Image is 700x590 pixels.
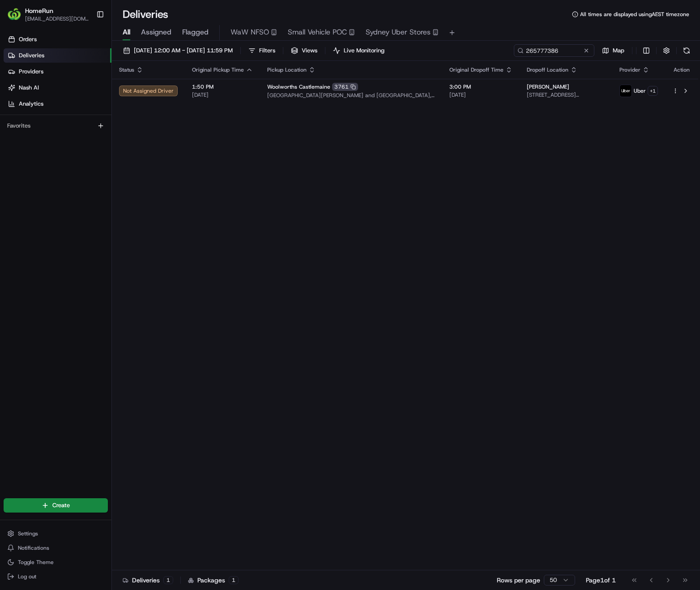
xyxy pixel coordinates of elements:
[182,27,209,38] span: Flagged
[192,91,253,98] span: [DATE]
[4,32,111,47] a: Orders
[4,81,111,95] a: Nash AI
[19,68,43,76] span: Providers
[449,91,512,98] span: [DATE]
[302,47,317,55] span: Views
[4,4,93,25] button: HomeRunHomeRun[EMAIL_ADDRESS][DOMAIN_NAME]
[4,48,111,63] a: Deliveries
[244,44,279,57] button: Filters
[134,47,233,55] span: [DATE] 12:00 AM - [DATE] 11:59 PM
[19,51,44,60] span: Deliveries
[329,44,388,57] button: Live Monitoring
[267,83,330,90] span: Woolworths Castlemaine
[613,47,624,55] span: Map
[287,44,321,57] button: Views
[192,83,253,90] span: 1:50 PM
[4,527,108,540] button: Settings
[119,44,237,57] button: [DATE] 12:00 AM - [DATE] 11:59 PM
[163,576,173,584] div: 1
[123,7,168,21] h1: Deliveries
[288,27,347,38] span: Small Vehicle POC
[586,576,616,585] div: Page 1 of 1
[4,556,108,569] button: Toggle Theme
[4,570,108,583] button: Log out
[19,100,43,108] span: Analytics
[332,83,358,91] div: 3761
[19,35,37,43] span: Orders
[648,86,658,96] button: +1
[188,576,239,585] div: Packages
[18,530,38,537] span: Settings
[25,6,53,15] button: HomeRun
[259,47,275,55] span: Filters
[4,119,108,133] div: Favorites
[449,83,512,90] span: 3:00 PM
[514,44,594,57] input: Type to search
[18,573,36,580] span: Log out
[580,11,689,18] span: All times are displayed using AEST timezone
[497,576,540,585] p: Rows per page
[598,44,628,57] button: Map
[620,85,632,97] img: uber-new-logo.jpeg
[19,84,39,92] span: Nash AI
[4,97,111,111] a: Analytics
[123,576,173,585] div: Deliveries
[4,498,108,513] button: Create
[192,66,244,73] span: Original Pickup Time
[449,66,504,73] span: Original Dropoff Time
[25,15,89,22] button: [EMAIL_ADDRESS][DOMAIN_NAME]
[344,47,384,55] span: Live Monitoring
[141,27,171,38] span: Assigned
[680,44,693,57] button: Refresh
[230,27,269,38] span: WaW NFSO
[634,87,646,94] span: Uber
[4,64,111,79] a: Providers
[672,66,691,73] div: Action
[123,27,130,38] span: All
[229,576,239,584] div: 1
[267,92,435,99] span: [GEOGRAPHIC_DATA][PERSON_NAME] and [GEOGRAPHIC_DATA], [GEOGRAPHIC_DATA]
[527,66,568,73] span: Dropoff Location
[4,542,108,554] button: Notifications
[52,501,70,509] span: Create
[267,66,307,73] span: Pickup Location
[18,559,54,566] span: Toggle Theme
[119,66,134,73] span: Status
[7,7,21,21] img: HomeRun
[366,27,431,38] span: Sydney Uber Stores
[619,66,640,73] span: Provider
[18,544,49,552] span: Notifications
[527,91,605,98] span: [STREET_ADDRESS][PERSON_NAME]
[527,83,569,90] span: [PERSON_NAME]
